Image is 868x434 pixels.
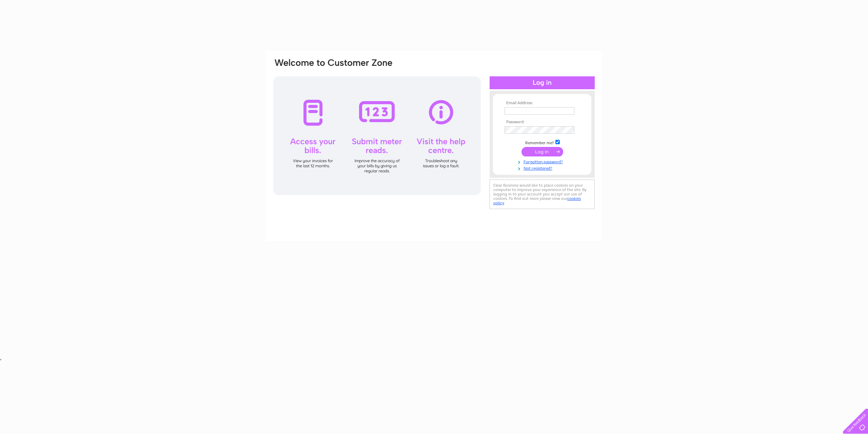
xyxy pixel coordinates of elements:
th: Email Address: [503,101,581,106]
input: Submit [521,147,563,156]
div: Clear Business would like to place cookies on your computer to improve your experience of the sit... [490,180,595,209]
td: Remember me? [503,139,581,146]
a: Forgotten password? [505,158,581,165]
a: Not registered? [505,165,581,171]
th: Password: [503,120,581,125]
a: cookies policy [493,196,581,205]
